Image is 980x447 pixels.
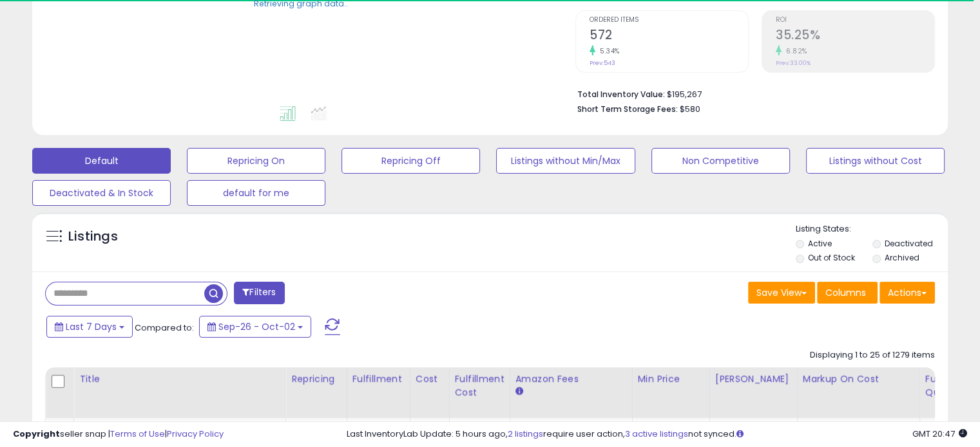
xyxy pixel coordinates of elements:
[577,104,678,114] b: Short Term Storage Fees:
[347,428,967,441] div: Last InventoryLab Update: 5 hours ago, require user action, not synced.
[13,428,224,441] div: seller snap | |
[515,372,627,386] div: Amazon Fees
[638,372,704,386] div: Min Price
[416,372,444,386] div: Cost
[925,372,970,399] div: Fulfillable Quantity
[496,148,635,174] button: Listings without Min/Max
[796,223,948,235] p: Listing States:
[595,46,620,56] small: 5.34%
[625,428,688,440] a: 3 active listings
[879,282,935,304] button: Actions
[515,386,523,397] small: Amazon Fees.
[651,148,790,174] button: Non Competitive
[806,148,945,174] button: Listings without Cost
[590,17,748,24] span: Ordered Items
[455,372,504,399] div: Fulfillment Cost
[234,282,284,304] button: Filters
[884,238,932,249] label: Deactivated
[187,148,325,174] button: Repricing On
[79,372,280,386] div: Title
[66,320,117,333] span: Last 7 Days
[776,59,811,67] small: Prev: 33.00%
[817,282,878,304] button: Columns
[341,148,480,174] button: Repricing Off
[218,320,295,333] span: Sep-26 - Oct-02
[808,238,832,249] label: Active
[352,372,405,386] div: Fulfillment
[912,428,967,440] span: 2025-10-10 20:47 GMT
[797,367,919,418] th: The percentage added to the cost of goods (COGS) that forms the calculator for Min & Max prices.
[884,252,919,263] label: Archived
[13,428,60,440] strong: Copyright
[68,228,118,246] h5: Listings
[680,103,700,115] span: $580
[32,180,171,206] button: Deactivated & In Stock
[32,148,171,174] button: Default
[577,89,665,100] b: Total Inventory Value:
[808,252,855,263] label: Out of Stock
[810,349,935,361] div: Displaying 1 to 25 of 1279 items
[776,17,934,24] span: ROI
[110,428,165,440] a: Terms of Use
[748,282,815,304] button: Save View
[590,59,615,67] small: Prev: 543
[577,86,925,101] li: $195,267
[291,372,341,386] div: Repricing
[46,316,133,338] button: Last 7 Days
[187,180,325,206] button: default for me
[590,28,748,45] h2: 572
[508,428,543,440] a: 2 listings
[825,286,866,299] span: Columns
[803,372,914,386] div: Markup on Cost
[199,316,311,338] button: Sep-26 - Oct-02
[782,46,807,56] small: 6.82%
[715,372,792,386] div: [PERSON_NAME]
[167,428,224,440] a: Privacy Policy
[776,28,934,45] h2: 35.25%
[135,322,194,334] span: Compared to:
